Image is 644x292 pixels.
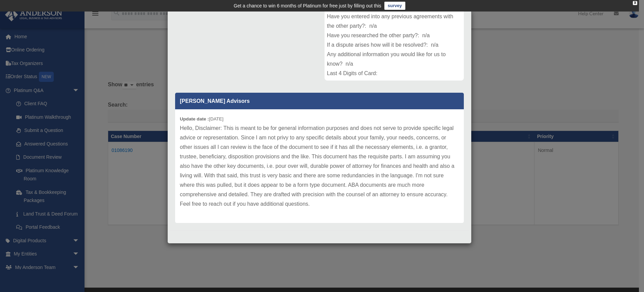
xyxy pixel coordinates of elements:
[234,2,381,10] div: Get a chance to win 6 months of Platinum for free just by filling out this
[175,93,464,109] p: [PERSON_NAME] Advisors
[180,123,459,209] p: Hello, Disclaimer: This is meant to be for general information purposes and does not serve to pro...
[180,116,209,121] b: Update date :
[633,1,637,5] div: close
[180,116,223,121] small: [DATE]
[384,2,405,10] a: survey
